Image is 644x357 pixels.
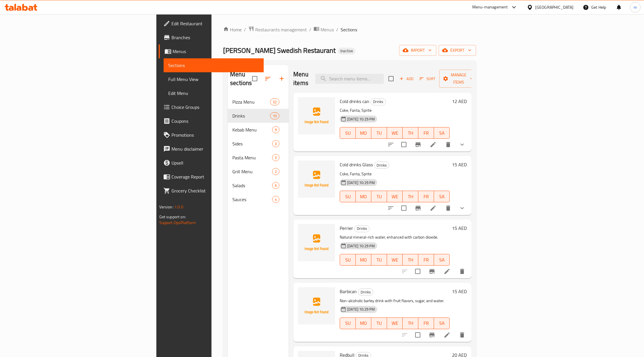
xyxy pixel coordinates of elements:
[371,98,386,105] span: Drinks
[434,191,450,202] button: SA
[452,97,467,105] h6: 12 AED
[416,74,439,83] span: Sort items
[338,48,355,53] span: Inactive
[371,318,387,329] button: TU
[171,34,259,41] span: Branches
[436,192,447,201] span: SA
[272,127,279,133] span: 9
[298,161,335,198] img: Cold drinks Glass
[412,329,424,341] span: Select to update
[403,191,418,202] button: TH
[452,224,467,232] h6: 15 AED
[270,98,279,105] div: items
[159,170,264,184] a: Coverage Report
[159,30,264,44] a: Branches
[425,328,439,342] button: Branch-specific-item
[340,97,369,106] span: Cold drinks can
[387,254,403,266] button: WE
[298,224,335,261] img: Perrier
[270,99,279,105] span: 32
[232,112,270,119] span: Drinks
[168,76,259,83] span: Full Menu View
[434,254,450,266] button: SA
[315,74,384,84] input: search
[272,155,279,161] span: 5
[248,26,307,33] a: Restaurants management
[232,126,272,133] div: Kebab Menu
[419,75,435,82] span: Sort
[309,26,311,33] li: /
[174,203,183,211] span: 1.0.0
[342,256,353,264] span: SU
[228,165,289,178] div: Grill Menu2
[340,287,357,296] span: Barbican
[374,129,385,137] span: TU
[439,45,476,56] button: export
[358,289,373,295] div: Drinks
[389,192,400,201] span: WE
[340,160,373,169] span: Cold drinks Glass
[270,113,279,119] span: 10
[389,129,400,137] span: WE
[173,48,259,55] span: Menus
[321,26,334,33] span: Menus
[354,225,369,232] span: Drinks
[275,72,289,86] button: Add section
[159,128,264,142] a: Promotions
[223,26,476,33] nav: breadcrumb
[342,129,353,137] span: SU
[356,191,371,202] button: MO
[418,254,434,266] button: FR
[399,75,414,82] span: Add
[634,4,637,10] span: m
[444,71,473,86] span: Manage items
[430,141,437,148] a: Edit menu item
[459,205,466,212] svg: Show Choices
[340,107,450,114] p: Coke, Fanta, Sprite
[374,192,385,201] span: TU
[411,201,425,215] button: Branch-specific-item
[232,168,272,175] div: Grill Menu
[314,26,334,33] a: Menus
[374,319,385,327] span: TU
[340,127,356,139] button: SU
[168,62,259,69] span: Sections
[356,254,371,266] button: MO
[472,4,508,11] div: Menu-management
[385,73,397,85] span: Select section
[452,287,467,295] h6: 15 AED
[340,297,450,304] p: Non-alcoholic barley drink with fruit flavors, sugar, and water.
[397,74,416,83] span: Add item
[261,72,275,86] span: Sort sections
[434,127,450,139] button: SA
[452,161,467,169] h6: 15 AED
[298,97,335,134] img: Cold drinks can
[228,109,289,123] div: Drinks10
[403,318,418,329] button: TH
[232,196,272,203] div: Sauces
[171,20,259,27] span: Edit Restaurant
[421,319,432,327] span: FR
[228,137,289,151] div: Sides3
[387,318,403,329] button: WE
[387,191,403,202] button: WE
[341,26,357,33] span: Sections
[405,319,416,327] span: TH
[398,138,410,151] span: Select to update
[159,184,264,198] a: Grocery Checklist
[342,192,353,201] span: SU
[232,154,272,161] span: Pasta Menu
[342,319,353,327] span: SU
[232,182,272,189] div: Salads
[272,154,279,161] div: items
[228,123,289,137] div: Kebab Menu9
[255,26,307,33] span: Restaurants management
[371,127,387,139] button: TU
[444,331,451,338] a: Edit menu item
[336,26,338,33] li: /
[159,156,264,170] a: Upsell
[436,319,447,327] span: SA
[272,141,279,147] span: 3
[455,264,469,278] button: delete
